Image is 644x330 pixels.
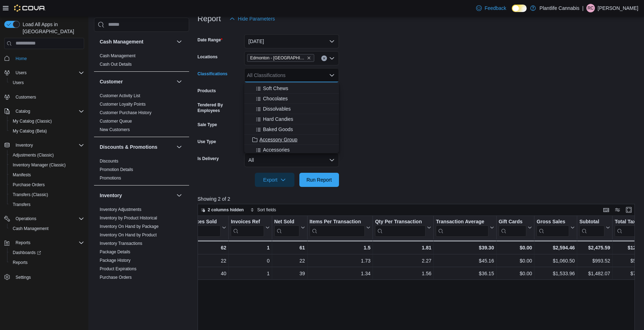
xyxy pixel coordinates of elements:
[100,207,141,212] span: Inventory Adjustments
[13,107,84,116] span: Catalog
[1,92,87,102] button: Customers
[537,269,575,278] div: $1,533.96
[244,124,339,135] button: Baked Goods
[310,257,371,265] div: 1.73
[274,218,299,236] div: Net Sold
[473,1,509,15] a: Feedback
[10,78,84,87] span: Users
[13,260,28,265] span: Reports
[100,53,135,59] span: Cash Management
[375,269,431,278] div: 1.56
[587,4,593,12] span: RC
[100,62,132,67] a: Cash Out Details
[10,224,51,233] a: Cash Management
[7,170,87,180] button: Manifests
[263,85,288,92] span: Soft Chews
[579,218,604,225] div: Subtotal
[13,141,36,149] button: Inventory
[100,127,130,132] span: New Customers
[10,117,55,125] a: My Catalog (Classic)
[100,241,142,246] span: Inventory Transactions
[10,151,84,159] span: Adjustments (Classic)
[13,238,84,247] span: Reports
[244,145,339,155] button: Accessories
[10,127,84,135] span: My Catalog (Beta)
[436,243,494,252] div: $39.30
[10,190,51,199] a: Transfers (Classic)
[7,126,87,136] button: My Catalog (Beta)
[175,77,183,86] button: Customer
[498,269,532,278] div: $0.00
[579,243,610,252] div: $2,475.59
[185,269,226,278] div: 40
[13,107,33,116] button: Catalog
[198,122,217,128] label: Sale Type
[257,207,276,213] span: Sort fields
[537,257,575,265] div: $1,060.50
[375,218,426,236] div: Qty Per Transaction
[16,275,31,280] span: Settings
[10,200,84,209] span: Transfers
[375,218,426,225] div: Qty Per Transaction
[231,243,269,252] div: 1
[579,218,604,236] div: Subtotal
[537,218,575,236] button: Gross Sales
[10,181,84,189] span: Purchase Orders
[13,141,84,149] span: Inventory
[244,94,339,104] button: Chocolates
[198,54,218,60] label: Locations
[13,80,24,86] span: Users
[375,257,431,265] div: 2.27
[100,167,133,172] a: Promotion Details
[7,116,87,126] button: My Catalog (Classic)
[274,257,305,265] div: 22
[10,190,84,199] span: Transfers (Classic)
[185,243,226,252] div: 62
[100,53,135,58] a: Cash Management
[244,114,339,124] button: Hard Candies
[175,191,183,200] button: Inventory
[175,37,183,46] button: Cash Management
[100,38,144,45] h3: Cash Management
[208,207,244,213] span: 2 columns hidden
[13,54,84,63] span: Home
[244,153,339,167] button: All
[231,218,269,236] button: Invoices Ref
[244,34,339,48] button: [DATE]
[100,78,174,85] button: Customer
[13,214,39,223] button: Operations
[263,126,293,133] span: Baked Goods
[16,56,27,61] span: Home
[13,93,39,101] a: Customers
[375,243,431,252] div: 1.81
[100,143,174,151] button: Discounts & Promotions
[13,272,84,281] span: Settings
[7,190,87,200] button: Transfers (Classic)
[13,162,66,168] span: Inventory Manager (Classic)
[100,158,118,164] span: Discounts
[94,157,189,185] div: Discounts & Promotions
[613,206,622,214] button: Display options
[10,258,30,267] a: Reports
[198,156,219,161] label: Is Delivery
[436,218,488,236] div: Transaction Average
[100,118,132,124] span: Customer Queue
[7,224,87,234] button: Cash Management
[436,269,494,278] div: $36.15
[436,257,494,265] div: $45.16
[20,21,84,35] span: Load All Apps in [GEOGRAPHIC_DATA]
[10,181,48,189] a: Purchase Orders
[100,101,146,107] span: Customer Loyalty Points
[512,12,512,12] span: Dark Mode
[1,106,87,116] button: Catalog
[10,161,69,169] a: Inventory Manager (Classic)
[100,119,132,124] a: Customer Queue
[263,116,293,123] span: Hard Candies
[100,159,118,164] a: Discounts
[598,4,638,12] p: [PERSON_NAME]
[579,218,610,236] button: Subtotal
[537,218,569,236] div: Gross Sales
[100,143,157,151] h3: Discounts & Promotions
[309,218,370,236] button: Items Per Transaction
[247,54,314,62] span: Edmonton - Windermere South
